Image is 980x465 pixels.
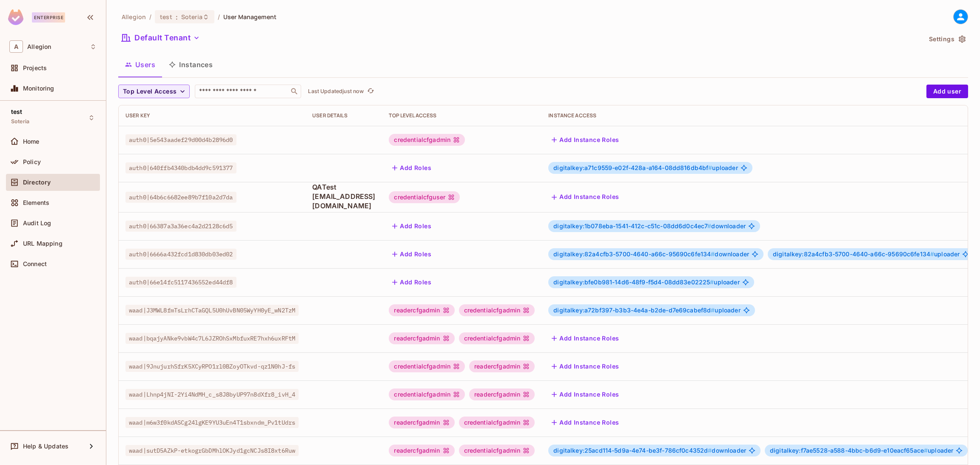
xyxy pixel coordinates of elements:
[548,360,622,373] button: Add Instance Roles
[459,417,535,428] div: credentialcfgadmin
[162,54,219,75] button: Instances
[27,43,51,50] span: Workspace: Allegion
[389,417,454,428] div: readercfgadmin
[23,138,40,145] span: Home
[926,32,968,46] button: Settings
[118,85,190,98] button: Top Level Access
[389,112,535,119] div: Top Level Access
[770,447,928,454] span: digitalkey:f7ae5528-a588-4bbc-b6d9-e10eacf65ace
[389,247,435,261] button: Add Roles
[312,182,375,210] span: QATest [EMAIL_ADDRESS][DOMAIN_NAME]
[223,13,276,21] span: User Management
[553,164,712,171] span: digitalkey:a71c9559-e02f-428a-a164-08dd816db4bf
[548,190,622,204] button: Add Instance Roles
[924,447,928,454] span: #
[389,304,454,316] div: readercfgadmin
[312,112,375,119] div: User Details
[23,179,51,186] span: Directory
[389,219,435,233] button: Add Roles
[389,161,435,175] button: Add Roles
[23,220,51,227] span: Audit Log
[11,108,23,115] span: test
[553,447,746,454] span: downloader
[125,162,236,173] span: auth0|640ffb4340bdb4dd9c591377
[773,251,960,258] span: uploader
[926,85,968,98] button: Add user
[122,13,146,21] span: the active workspace
[553,223,746,230] span: downloader
[23,240,63,247] span: URL Mapping
[770,447,953,454] span: uploader
[23,85,54,92] span: Monitoring
[123,86,177,97] span: Top Level Access
[23,159,41,165] span: Policy
[218,13,220,21] li: /
[553,251,749,258] span: downloader
[8,9,23,25] img: SReyMgAAAABJRU5ErkJggg==
[711,250,715,258] span: #
[553,307,740,314] span: uploader
[389,275,435,289] button: Add Roles
[707,222,711,230] span: #
[708,447,712,454] span: #
[125,361,299,372] span: waad|9JnujurhSfrK5XCyRPO1rl0BZoyOTkvd-qz1N0hJ-fs
[459,445,535,456] div: credentialcfgadmin
[553,222,711,230] span: digitalkey:1b078eba-1541-412c-c51c-08dd6d0c4ec7
[930,250,934,258] span: #
[773,250,934,258] span: digitalkey:82a4cfb3-5700-4640-a66c-95690c6fe134
[364,86,376,96] span: Click to refresh data
[125,112,299,119] div: User Key
[125,221,236,232] span: auth0|66387a3a36ec4a2d2128c6d5
[160,13,172,21] span: test
[23,261,47,267] span: Connect
[308,88,364,95] p: Last Updated just now
[553,250,715,258] span: digitalkey:82a4cfb3-5700-4640-a66c-95690c6fe134
[710,278,714,286] span: #
[149,13,151,21] li: /
[553,278,714,286] span: digitalkey:bfe0b981-14d6-48f9-f5d4-08dd83e02225
[181,13,202,21] span: Soteria
[389,191,460,203] div: credentialcfguser
[125,417,299,428] span: waad|m6w3f0kdASCg24lgKE9YU3uEn4T1sbxndm_Pv1tUdrs
[365,86,376,96] button: refresh
[548,332,622,345] button: Add Instance Roles
[389,388,465,400] div: credentialcfgadmin
[175,14,178,20] span: :
[389,332,454,344] div: readercfgadmin
[711,306,715,314] span: #
[125,134,236,145] span: auth0|5e543aadef29d00d4b2896d0
[125,249,236,260] span: auth0|6666a432fcd1d830db03ed02
[553,164,738,171] span: uploader
[32,12,65,23] div: Enterprise
[459,304,535,316] div: credentialcfgadmin
[553,306,715,314] span: digitalkey:a72bf397-b3b3-4e4a-b2de-d7e69cabef8d
[9,40,23,53] span: A
[11,118,29,125] span: Soteria
[125,445,299,456] span: waad|sutD5AZkP-etkogrGbDMhlOKJyd1gcNCJs8I8xt6Ruw
[118,31,203,45] button: Default Tenant
[23,65,47,71] span: Projects
[23,199,49,206] span: Elements
[469,388,535,400] div: readercfgadmin
[118,54,162,75] button: Users
[125,389,299,400] span: waad|Lhnp4jNI-2Yi4NdMH_c_s8J8byUP97n8dXfr8_ivH_4
[389,360,465,372] div: credentialcfgadmin
[548,416,622,429] button: Add Instance Roles
[23,443,68,450] span: Help & Updates
[708,164,712,171] span: #
[553,447,712,454] span: digitalkey:25acd114-5d9a-4e74-be3f-786cf0c4352d
[548,133,622,147] button: Add Instance Roles
[125,277,236,288] span: auth0|66e14fc5117436552ed44df8
[553,279,739,286] span: uploader
[125,305,299,316] span: waad|J3MWL8fmTsLrhCTaGQL5U0hUvBN05WyYH0yE_wN2TzM
[389,134,465,146] div: credentialcfgadmin
[548,388,622,401] button: Add Instance Roles
[469,360,535,372] div: readercfgadmin
[459,332,535,344] div: credentialcfgadmin
[125,333,299,344] span: waad|bqajyANke9vbW4c7L6JZROhSxMbfuxRE7hxh6uxRFtM
[367,87,374,96] span: refresh
[389,445,454,456] div: readercfgadmin
[125,192,236,203] span: auth0|64b6c6682ee89b7f10a2d7da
